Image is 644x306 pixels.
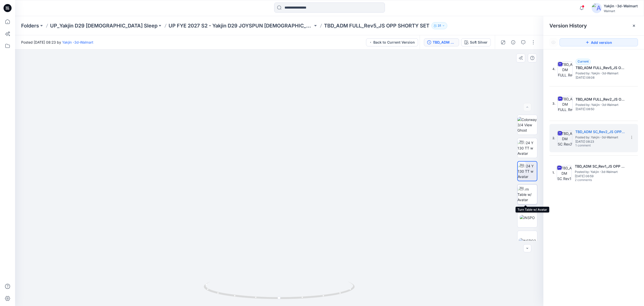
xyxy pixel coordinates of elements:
h5: TBD_ADM FULL_Rev2_JS OPP SHORTY SET [576,96,626,102]
img: TBD_ADM SC_Rev1_JS OPP SHORTY SET_BAND OPT [557,165,572,180]
img: 2024 Y 130 TT w Avatar [517,140,537,156]
span: 3. [552,101,555,106]
span: Current [578,59,589,63]
span: Posted [DATE] 08:23 by [21,40,93,45]
img: avatar [592,3,602,13]
h5: TBD_ADM SC_Rev2_JS OPP SHORTY SET [575,129,626,135]
span: [DATE] 08:50 [576,107,626,111]
span: Posted by: Yakjin -3d-Walmart [576,71,626,76]
img: 2024 Y 130 TT w Avatar [518,163,537,179]
h5: TBD_ADM SC_Rev1_JS OPP SHORTY SET_BAND OPT [575,163,625,169]
span: [DATE] 06:59 [575,174,625,178]
a: Yakjin -3d-Walmart [62,40,93,44]
span: Posted by: Yakjin -3d-Walmart [575,135,626,140]
p: TBD_ADM FULL_Rev5_JS OPP SHORTY SET [324,22,429,29]
p: 31 [438,23,441,28]
button: Back to Current Version [366,38,418,46]
span: 2. [552,136,555,140]
button: Soft Silver [461,38,491,46]
span: 1. [552,170,555,175]
span: 2 comments [575,178,610,182]
span: Version History [549,23,587,29]
img: TBD_ADM FULL_Rev2_JS OPP SHORTY SET [557,96,573,111]
img: INSPO2 [519,238,536,243]
h5: TBD_ADM FULL_Rev5_JS OPP SHORTY SET [576,65,626,71]
div: TBD_ADM SC_Rev2_JS OPP SHORTY SET [433,40,456,45]
div: Walmart [604,9,638,13]
span: [DATE] 08:23 [575,140,626,143]
button: Details [509,38,517,46]
span: 1 comment [575,144,611,148]
img: INSPO [520,215,535,220]
a: Folders [21,22,39,29]
button: 31 [431,22,447,29]
img: Colorway 3/4 View Ghost [517,117,537,133]
span: [DATE] 08:08 [576,76,626,79]
div: Yakjin -3d-Walmart [604,3,638,9]
button: Show Hidden Versions [549,38,557,46]
button: Add version [559,38,638,46]
img: TBD_ADM FULL_Rev5_JS OPP SHORTY SET [557,62,573,77]
img: TBD_ADM SC_Rev2_JS OPP SHORTY SET [557,131,572,146]
button: TBD_ADM SC_Rev2_JS OPP SHORTY SET [424,38,459,46]
a: UP_Yakjin D29 [DEMOGRAPHIC_DATA] Sleep [50,22,157,29]
span: Posted by: Yakjin -3d-Walmart [575,169,625,174]
div: Soft Silver [470,40,488,45]
span: Posted by: Yakjin -3d-Walmart [576,102,626,107]
span: 4. [552,67,555,71]
a: UP FYE 2027 S2 - Yakjin D29 JOYSPUN [DEMOGRAPHIC_DATA] Sleepwear [169,22,313,29]
img: Turn Table w/ Avatar [517,187,537,202]
button: Close [632,24,636,28]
